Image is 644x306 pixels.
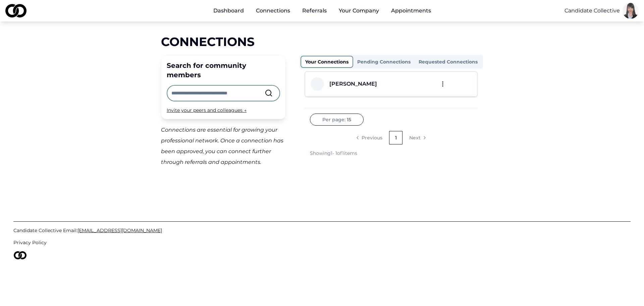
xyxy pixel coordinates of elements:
[297,4,332,17] a: Referrals
[310,131,472,144] nav: pagination
[565,7,620,15] button: Candidate Collective
[329,80,377,88] div: [PERSON_NAME]
[324,80,377,88] a: [PERSON_NAME]
[386,4,436,17] a: Appointments
[5,4,26,17] img: logo
[301,56,353,68] button: Your Connections
[251,4,296,17] a: Connections
[353,56,415,67] button: Pending Connections
[161,35,483,48] div: Connections
[389,131,402,144] a: 1
[13,251,27,259] img: logo
[333,4,384,17] button: Your Company
[347,116,351,123] span: 15
[167,107,280,114] div: Invite your peers and colleagues →
[13,239,631,246] a: Privacy Policy
[310,150,357,157] div: Showing 1 - 1 of 1 items
[167,61,280,80] div: Search for community members
[77,227,162,233] span: [EMAIL_ADDRESS][DOMAIN_NAME]
[310,114,364,126] button: Per page:15
[208,4,436,17] nav: Main
[13,227,631,234] a: Candidate Collective Email:[EMAIL_ADDRESS][DOMAIN_NAME]
[161,125,286,168] div: Connections are essential for growing your professional network. Once a connection has been appro...
[415,56,482,67] button: Requested Connections
[623,3,639,19] img: 51457996-7adf-4995-be40-a9f8ac946256-Picture1-profile_picture.jpg
[208,4,249,17] a: Dashboard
